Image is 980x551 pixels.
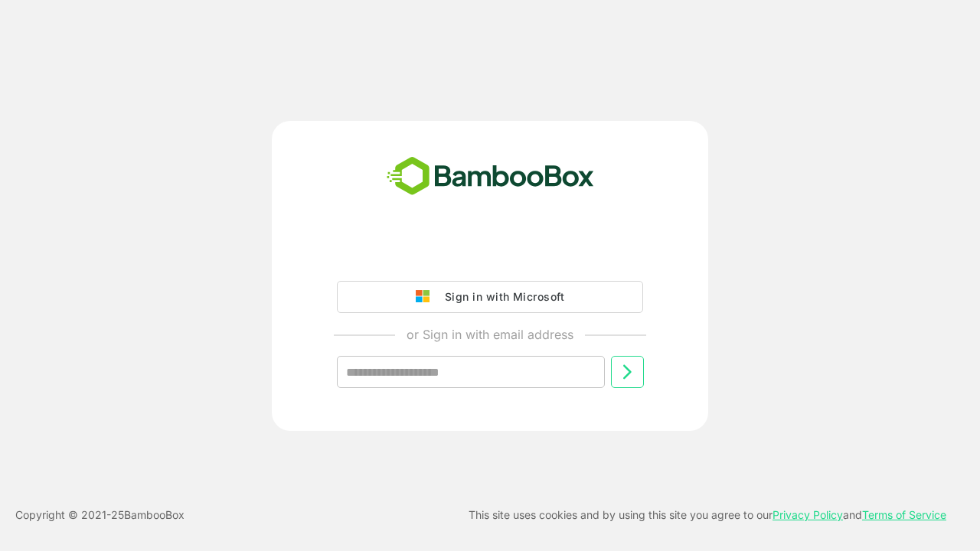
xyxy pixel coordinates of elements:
div: Sign in with Microsoft [437,287,564,307]
p: Copyright © 2021- 25 BambooBox [15,506,185,524]
p: or Sign in with email address [407,325,573,344]
p: This site uses cookies and by using this site you agree to our and [469,506,946,524]
button: Sign in with Microsoft [337,281,643,313]
img: google [416,290,437,304]
a: Terms of Service [862,508,946,521]
img: bamboobox [378,152,603,202]
a: Privacy Policy [773,508,843,521]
